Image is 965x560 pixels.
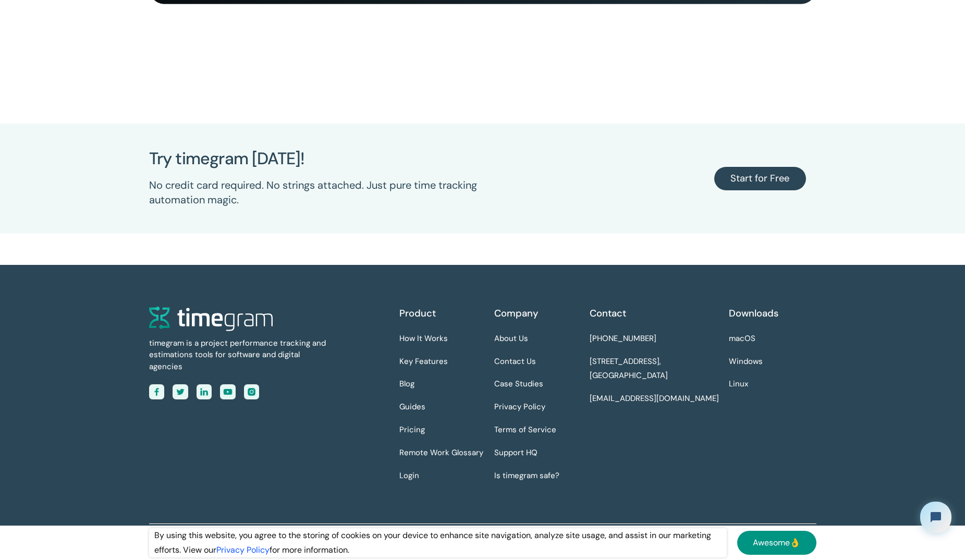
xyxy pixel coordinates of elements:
[149,150,305,168] h2: Try timegram [DATE]!
[729,332,755,346] a: macOS
[399,332,448,346] a: How It Works
[399,423,425,437] a: Pricing
[714,167,806,191] a: Start for Free
[494,446,538,460] a: Support HQ
[216,544,270,555] a: Privacy Policy
[729,355,763,369] a: Windows
[494,469,559,483] a: Is timegram safe?
[590,307,626,321] div: Contact
[399,355,448,369] a: Key Features
[590,332,656,346] a: [PHONE_NUMBER]
[149,528,727,557] div: By using this website, you agree to the storing of cookies on your device to enhance site navigat...
[149,178,483,208] div: No credit card required. No strings attached. Just pure time tracking automation magic.
[494,377,543,392] a: Case Studies
[399,446,483,460] a: Remote Work Glossary
[494,400,545,415] a: Privacy Policy
[729,307,778,321] div: Downloads
[590,392,719,406] a: [EMAIL_ADDRESS][DOMAIN_NAME]
[590,355,668,384] a: [STREET_ADDRESS],[GEOGRAPHIC_DATA]
[399,400,425,415] a: Guides
[494,355,536,369] a: Contact Us
[399,377,414,392] a: Blog
[399,469,419,483] a: Login
[149,337,332,373] div: timegram is a project performance tracking and estimations tools for software and digital agencies
[729,377,748,392] a: Linux
[737,531,816,555] a: Awesome👌
[494,332,528,346] a: About Us
[494,423,556,437] a: Terms of Service
[494,307,539,321] div: Company
[911,493,960,542] iframe: Tidio Chat
[399,307,436,321] div: Product
[149,307,332,373] a: timegram is a project performance tracking and estimations tools for software and digital agencies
